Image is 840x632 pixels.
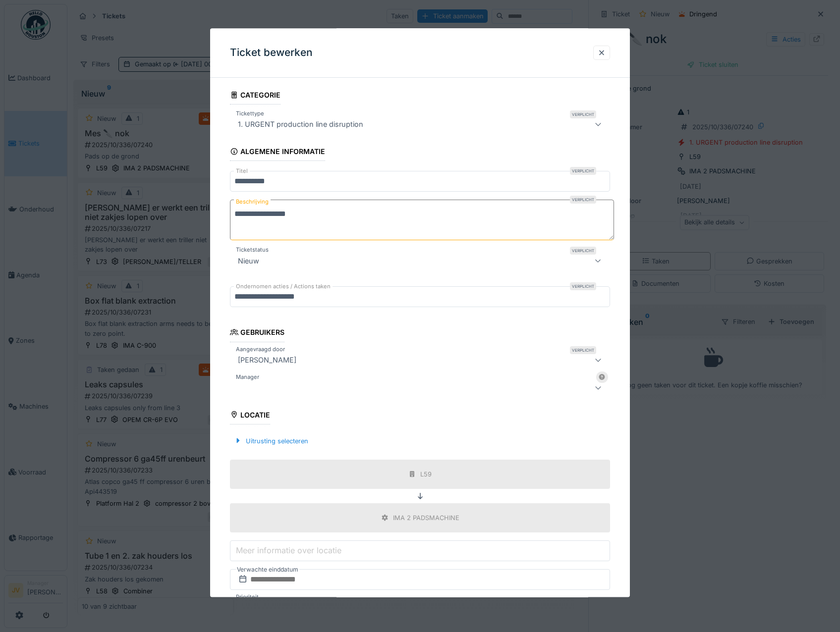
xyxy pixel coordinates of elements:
[234,110,266,118] label: Tickettype
[570,283,596,291] div: Verplicht
[234,246,271,255] label: Ticketstatus
[393,513,459,523] div: IMA 2 PADSMACHINE
[230,325,285,342] div: Gebruikers
[234,167,250,176] label: Titel
[570,167,596,175] div: Verplicht
[234,373,261,381] label: Manager
[234,283,333,291] label: Ondernomen acties / Actions taken
[234,545,343,557] label: Meer informatie over locatie
[236,564,299,575] label: Verwachte einddatum
[234,196,271,209] label: Beschrijving
[570,247,596,255] div: Verplicht
[234,593,261,601] label: Prioriteit
[570,111,596,119] div: Verplicht
[230,88,281,105] div: Categorie
[234,255,263,267] div: Nieuw
[234,354,300,366] div: [PERSON_NAME]
[230,434,312,448] div: Uitrusting selecteren
[234,119,367,131] div: 1. URGENT production line disruption
[570,196,596,204] div: Verplicht
[230,47,313,59] h3: Ticket bewerken
[570,346,596,354] div: Verplicht
[420,470,432,479] div: L59
[230,145,326,161] div: Algemene informatie
[230,408,271,424] div: Locatie
[234,345,287,354] label: Aangevraagd door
